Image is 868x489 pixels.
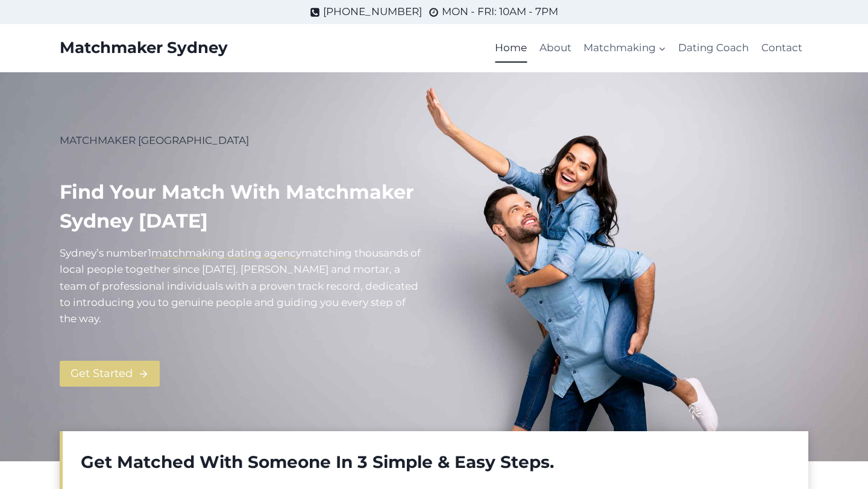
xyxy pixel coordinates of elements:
a: [PHONE_NUMBER] [310,4,422,20]
a: Get Started [60,361,160,387]
nav: Primary [489,34,808,63]
mark: 1 [148,247,151,259]
mark: m [301,247,312,259]
a: Matchmaking [577,34,672,63]
h2: Get Matched With Someone In 3 Simple & Easy Steps.​ [81,449,790,475]
p: Sydney’s number atching thousands of local people together since [DATE]. [PERSON_NAME] and mortar... [60,245,424,327]
a: Dating Coach [672,34,755,63]
span: Matchmaking [583,40,666,56]
p: MATCHMAKER [GEOGRAPHIC_DATA] [60,132,424,149]
a: Home [489,34,533,63]
a: matchmaking dating agency [151,247,301,259]
h1: Find your match with Matchmaker Sydney [DATE] [60,178,424,235]
a: Matchmaker Sydney [60,39,228,57]
a: About [533,34,577,63]
span: Get Started [71,365,133,382]
a: Contact [755,34,808,63]
span: [PHONE_NUMBER] [323,4,422,20]
span: MON - FRI: 10AM - 7PM [442,4,558,20]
